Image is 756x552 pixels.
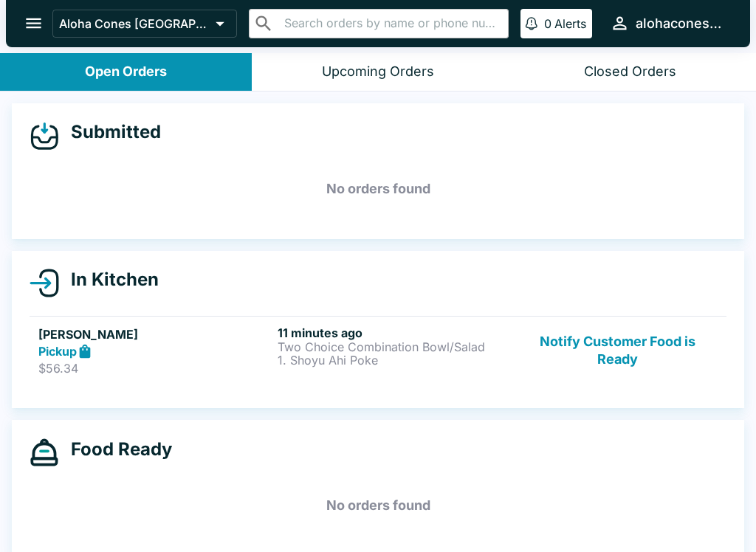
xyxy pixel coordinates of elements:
[636,15,726,32] div: alohaconesdenver
[52,10,237,38] button: Aloha Cones [GEOGRAPHIC_DATA]
[278,325,511,340] h6: 11 minutes ago
[518,325,718,376] button: Notify Customer Food is Ready
[30,316,726,385] a: [PERSON_NAME]Pickup$56.3411 minutes agoTwo Choice Combination Bowl/Salad1. Shoyu Ahi PokeNotify C...
[38,361,272,376] p: $56.34
[30,479,726,532] h5: No orders found
[604,7,732,39] button: alohaconesdenver
[554,16,586,31] p: Alerts
[59,438,172,460] h4: Food Ready
[584,63,676,80] div: Closed Orders
[544,16,551,31] p: 0
[30,162,726,215] h5: No orders found
[59,121,161,143] h4: Submitted
[322,63,434,80] div: Upcoming Orders
[59,269,159,291] h4: In Kitchen
[85,63,167,80] div: Open Orders
[59,16,210,31] p: Aloha Cones [GEOGRAPHIC_DATA]
[38,344,77,359] strong: Pickup
[280,13,502,34] input: Search orders by name or phone number
[278,353,511,367] p: 1. Shoyu Ahi Poke
[278,340,511,353] p: Two Choice Combination Bowl/Salad
[15,4,52,42] button: open drawer
[38,325,272,343] h5: [PERSON_NAME]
